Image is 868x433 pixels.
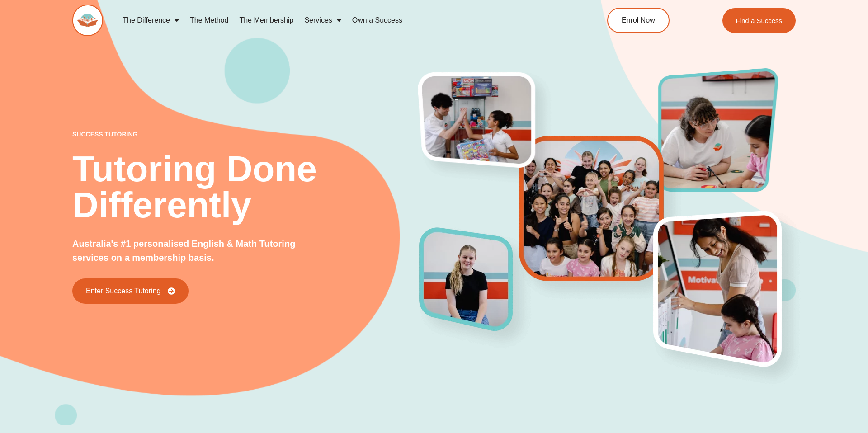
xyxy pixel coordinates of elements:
[722,8,796,33] a: Find a Success
[72,131,420,137] p: success tutoring
[72,151,420,223] h2: Tutoring Done Differently
[72,278,189,304] a: Enter Success Tutoring
[736,17,782,24] span: Find a Success
[117,10,566,31] nav: Menu
[86,287,160,295] span: Enter Success Tutoring
[607,8,670,33] a: Enrol Now
[622,17,655,24] span: Enrol Now
[72,237,326,265] p: Australia's #1 personalised English & Math Tutoring services on a membership basis.
[117,10,184,31] a: The Difference
[234,10,299,31] a: The Membership
[347,10,408,31] a: Own a Success
[184,10,234,31] a: The Method
[299,10,346,31] a: Services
